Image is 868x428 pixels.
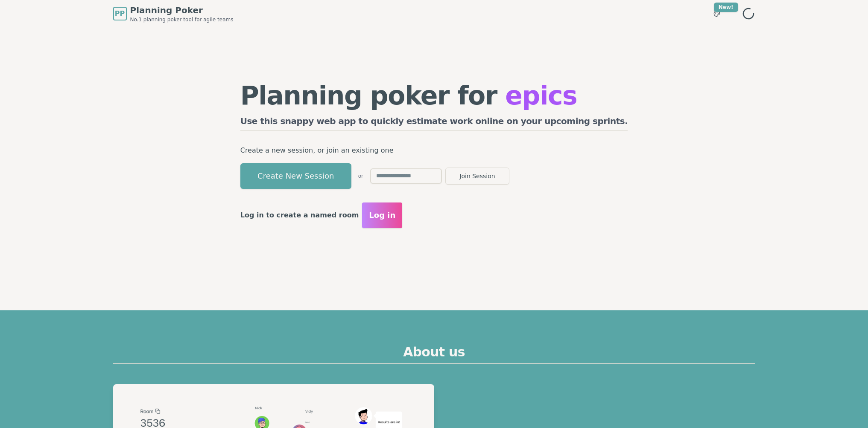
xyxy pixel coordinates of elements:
[240,83,628,108] h1: Planning poker for
[369,209,395,221] span: Log in
[130,4,234,16] span: Planning Poker
[240,145,628,156] p: Create a new session, or join an existing one
[505,81,577,110] span: epics
[714,3,738,12] div: New!
[115,9,125,19] span: PP
[113,344,755,364] h2: About us
[130,16,234,23] span: No.1 planning poker tool for agile teams
[113,4,234,23] a: PPPlanning PokerNo.1 planning poker tool for agile teams
[240,115,628,131] h2: Use this snappy web app to quickly estimate work online on your upcoming sprints.
[362,202,402,228] button: Log in
[240,209,359,221] p: Log in to create a named room
[240,163,351,189] button: Create New Session
[358,173,363,179] span: or
[709,6,725,21] button: New!
[445,168,509,185] button: Join Session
